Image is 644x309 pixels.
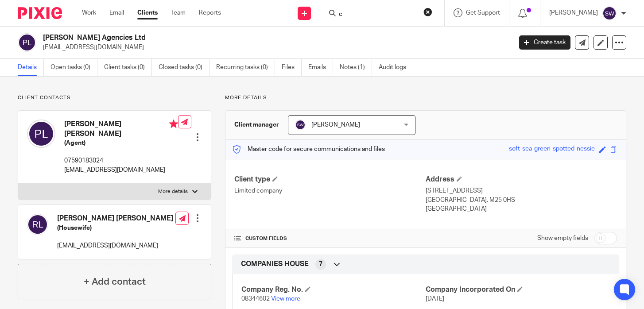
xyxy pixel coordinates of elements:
[43,33,413,42] h2: [PERSON_NAME] Agencies Ltd
[104,59,152,76] a: Client tasks (0)
[50,59,97,76] a: Open tasks (0)
[537,234,588,243] label: Show empty fields
[241,259,309,269] span: COMPANIES HOUSE
[18,59,44,76] a: Details
[241,296,270,302] span: 08344602
[426,175,617,184] h4: Address
[18,33,36,52] img: svg%3E
[519,35,570,50] a: Create task
[137,8,158,17] a: Clients
[169,120,178,128] i: Primary
[426,186,617,195] p: [STREET_ADDRESS]
[426,196,617,205] p: [GEOGRAPHIC_DATA], M25 0HS
[340,59,372,76] a: Notes (1)
[234,186,426,195] p: Limited company
[159,59,209,76] a: Closed tasks (0)
[549,8,598,17] p: [PERSON_NAME]
[57,241,173,250] p: [EMAIL_ADDRESS][DOMAIN_NAME]
[27,214,48,235] img: svg%3E
[27,120,55,148] img: svg%3E
[57,214,173,223] h4: [PERSON_NAME] [PERSON_NAME]
[426,285,610,294] h4: Company Incorporated On
[216,59,275,76] a: Recurring tasks (0)
[271,296,300,302] a: View more
[64,166,178,174] p: [EMAIL_ADDRESS][DOMAIN_NAME]
[282,59,302,76] a: Files
[171,8,186,17] a: Team
[109,8,124,17] a: Email
[64,156,178,165] p: 07590183024
[426,296,444,302] span: [DATE]
[338,11,418,19] input: Search
[234,120,279,129] h3: Client manager
[84,275,146,289] h4: + Add contact
[199,8,221,17] a: Reports
[379,59,413,76] a: Audit logs
[234,175,426,184] h4: Client type
[43,43,506,52] p: [EMAIL_ADDRESS][DOMAIN_NAME]
[225,94,626,101] p: More details
[295,120,306,130] img: svg%3E
[319,260,322,269] span: 7
[18,94,211,101] p: Client contacts
[82,8,96,17] a: Work
[241,285,426,294] h4: Company Reg. No.
[509,144,595,154] div: soft-sea-green-spotted-nessie
[158,188,188,195] p: More details
[234,235,426,242] h4: CUSTOM FIELDS
[423,8,432,16] button: Clear
[308,59,333,76] a: Emails
[426,205,617,213] p: [GEOGRAPHIC_DATA]
[64,139,178,147] h5: (Agent)
[232,145,385,154] p: Master code for secure communications and files
[602,6,617,20] img: svg%3E
[57,224,173,232] h5: (Housewife)
[311,122,360,128] span: [PERSON_NAME]
[64,120,178,139] h4: [PERSON_NAME] [PERSON_NAME]
[466,10,500,16] span: Get Support
[18,7,62,19] img: Pixie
